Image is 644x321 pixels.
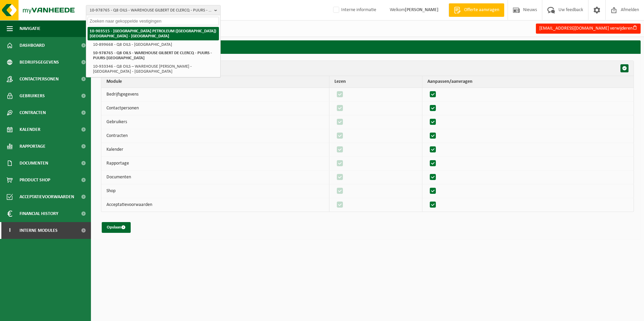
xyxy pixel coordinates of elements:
[101,129,329,143] td: Contracten
[422,76,634,88] th: Aanpassen/aanvragen
[20,188,74,205] span: Acceptatievoorwaarden
[536,24,641,34] button: [EMAIL_ADDRESS][DOMAIN_NAME] verwijderen
[462,7,501,13] span: Offerte aanvragen
[101,61,634,76] th: Q8 OILS - WAREHOUSE [PERSON_NAME] | 10-978765
[101,157,329,171] td: Rapportage
[7,222,13,239] span: I
[20,138,45,155] span: Rapportage
[101,184,329,198] td: Shop
[91,40,219,49] li: 10-899668 - Q8 OILS - [GEOGRAPHIC_DATA]
[332,5,376,15] label: Interne informatie
[20,20,40,37] span: Navigatie
[405,7,439,12] strong: [PERSON_NAME]
[329,76,422,88] th: Lezen
[101,143,329,157] td: Kalender
[20,71,59,87] span: Contactpersonen
[90,29,216,38] strong: 10-903515 - [GEOGRAPHIC_DATA] PETROLEUM ([GEOGRAPHIC_DATA]) [GEOGRAPHIC_DATA] - [GEOGRAPHIC_DATA]
[101,102,329,115] td: Contactpersonen
[20,222,58,239] span: Interne modules
[91,62,219,76] li: 10-933346 - Q8 OILS – WAREHOUSE [PERSON_NAME] - [GEOGRAPHIC_DATA] - [GEOGRAPHIC_DATA]
[90,5,212,15] span: 10-978765 - Q8 OILS - WAREHOUSE GILBERT DE CLERCQ - PUURS - PUURS-[GEOGRAPHIC_DATA]
[101,171,329,184] td: Documenten
[20,54,59,71] span: Bedrijfsgegevens
[20,205,58,222] span: Financial History
[20,104,46,121] span: Contracten
[101,198,329,212] td: Acceptatievoorwaarden
[20,172,50,188] span: Product Shop
[101,88,329,102] td: Bedrijfsgegevens
[86,5,221,15] button: 10-978765 - Q8 OILS - WAREHOUSE GILBERT DE CLERCQ - PUURS - PUURS-[GEOGRAPHIC_DATA]
[20,87,45,104] span: Gebruikers
[102,222,131,233] button: Opslaan
[20,121,40,138] span: Kalender
[20,37,45,54] span: Dashboard
[101,76,329,88] th: Module
[449,3,504,17] a: Offerte aanvragen
[20,155,48,172] span: Documenten
[88,17,219,25] input: Zoeken naar gekoppelde vestigingen
[91,49,219,62] li: 10-978765 - Q8 OILS - WAREHOUSE GILBERT DE CLERCQ - PUURS - PUURS-[GEOGRAPHIC_DATA]
[101,115,329,129] td: Gebruikers
[94,40,641,53] h2: Rechten - [EMAIL_ADDRESS][DOMAIN_NAME]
